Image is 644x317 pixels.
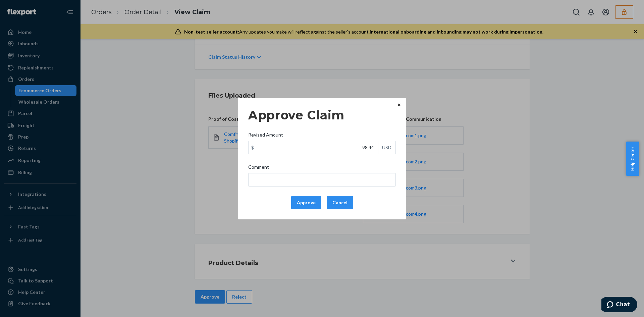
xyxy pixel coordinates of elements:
div: USD [378,141,395,154]
span: Revised Amount [248,131,283,141]
input: Revised Amount$USD [249,141,378,154]
div: $ [249,141,257,154]
input: Comment [248,173,396,187]
button: Cancel [327,196,353,209]
span: Comment [248,164,269,173]
h3: Approve Claim [248,108,396,122]
button: Close [396,101,402,109]
button: Approve [291,196,321,209]
span: Chat [15,5,29,11]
